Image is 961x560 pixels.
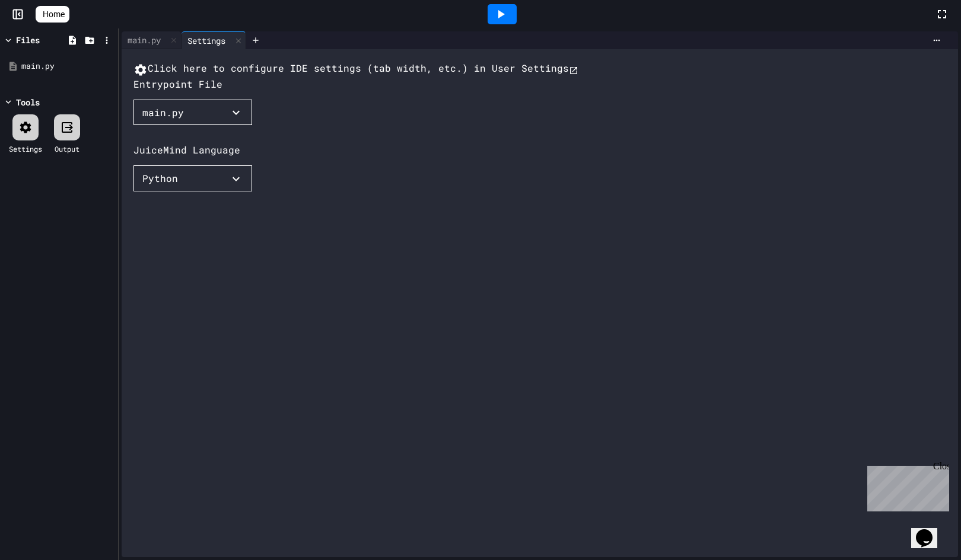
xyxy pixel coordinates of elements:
[133,143,240,157] div: JuiceMind Language
[182,31,246,49] div: Settings
[182,34,231,47] div: Settings
[5,5,82,75] div: Chat with us now!Close
[133,77,222,91] div: Entrypoint File
[122,31,182,49] div: main.py
[133,61,578,77] button: Click here to configure IDE settings (tab width, etc.) in User Settings
[43,8,65,20] span: Home
[911,513,949,548] iframe: chat widget
[16,96,40,108] div: Tools
[16,34,40,46] div: Files
[133,100,252,126] button: main.py
[21,60,114,72] div: main.py
[9,143,42,154] div: Settings
[142,105,184,120] div: main.py
[863,461,949,511] iframe: chat widget
[36,6,69,23] a: Home
[55,143,79,154] div: Output
[142,171,178,185] div: Python
[122,34,167,46] div: main.py
[133,165,252,191] button: Python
